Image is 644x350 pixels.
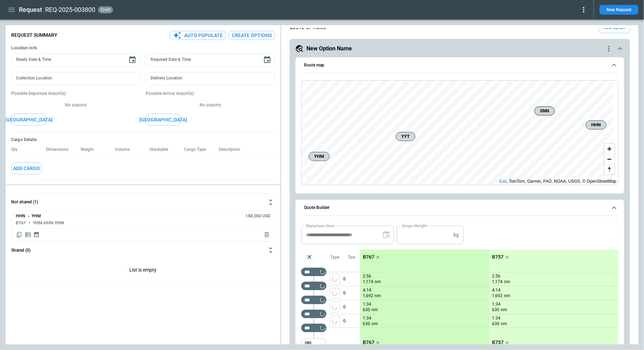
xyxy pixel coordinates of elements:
button: Route map [301,57,618,73]
button: New Option Namequote-option-actions [295,44,624,53]
span: YYT [399,133,412,140]
button: Shared (0) [11,242,275,259]
p: 1:34 [492,302,500,307]
button: Zoom out [604,154,615,164]
h2: REQ-2025-003800 [45,6,95,14]
p: 1,174 [492,279,503,285]
p: Possible Departure Airport(s) [11,91,140,97]
div: Too short [301,268,326,276]
button: left aligned [330,316,340,326]
p: 2:56 [363,274,371,279]
span: HHN [589,121,603,128]
span: Display quote schedule [33,231,40,238]
button: New Option [599,22,630,33]
div: Too short [301,324,326,332]
p: Possible Arrival Airport(s) [146,91,275,97]
button: New Request [600,5,638,15]
div: Too short [301,338,326,347]
p: B767 [363,339,374,345]
h6: Route map [304,63,324,68]
p: nm [375,293,381,299]
div: Not shared (1) [11,259,275,283]
p: nm [501,321,507,327]
p: nm [372,321,378,327]
label: Cargo Weight [402,223,427,229]
button: Choose date [260,53,274,67]
span: Type of sector [330,288,340,299]
button: left aligned [330,302,340,313]
button: Quote Builder [301,200,618,216]
p: Taxi [348,254,355,260]
button: Choose date [125,53,139,67]
span: draft [99,7,112,12]
p: 4:14 [492,288,500,293]
p: Weight [81,147,99,152]
h6: Not shared (1) [11,200,38,204]
p: 1:34 [363,316,371,321]
h6: Location Info [11,45,275,51]
p: nm [501,307,507,313]
p: 630 [363,307,370,313]
h6: YHM-HHN-YHM [33,221,64,225]
h5: New Option Name [306,45,352,52]
h6: HHN → YHM [16,214,41,218]
p: Stackable [150,147,174,152]
p: Qty [11,147,23,152]
h6: Quote Builder [304,205,330,210]
p: 1,692 [492,293,503,299]
p: 1:34 [492,316,500,321]
canvas: Map [302,80,614,185]
label: Departure time [306,223,335,229]
span: Type of sector [330,274,340,285]
button: Create Options [229,31,275,40]
p: Description [219,147,246,152]
a: Esri [499,179,507,184]
p: 1:34 [363,302,371,307]
div: Too short [301,310,326,318]
p: nm [504,279,510,285]
p: No airports [146,102,275,108]
h4: QUOTE OPTIONS [290,26,326,29]
p: Request Summary [11,32,57,38]
button: Reset bearing to north [604,164,615,174]
p: 1,692 [363,293,373,299]
p: 630 [492,307,499,313]
button: left aligned [330,288,340,299]
h1: Request [19,6,42,14]
h6: B767 [16,221,26,225]
p: 0 [343,286,360,300]
p: 630 [492,321,499,327]
div: quote-option-actions [605,44,613,53]
button: Auto Populate [170,31,226,40]
p: 0 [343,300,360,314]
button: Not shared (1) [11,194,275,211]
button: [GEOGRAPHIC_DATA] [11,114,46,126]
p: 4:14 [363,288,371,293]
span: Copy quote content [16,231,23,238]
p: 2:56 [492,274,500,279]
p: B767 [363,254,374,260]
p: List is empty [11,259,275,283]
p: Volume [115,147,135,152]
span: Aircraft selection [304,252,314,262]
button: Zoom in [604,144,615,154]
p: nm [372,307,378,313]
p: Cargo Type [184,147,212,152]
p: 1,174 [363,279,373,285]
button: Add Cargo [11,162,42,175]
div: Not shared (1) [11,211,275,241]
p: 0 [343,272,360,286]
span: SNN [538,107,552,114]
p: nm [504,293,510,299]
span: YHM [312,153,326,160]
button: left aligned [330,274,340,285]
span: Delete quote [263,231,270,238]
p: nm [375,279,381,285]
p: No airports [11,102,140,108]
div: Too short [301,296,326,304]
span: Type of sector [330,302,340,313]
button: [GEOGRAPHIC_DATA] [146,114,181,126]
h6: 188,000 USD [245,214,270,218]
div: Route map [301,80,618,185]
p: kg [453,232,459,238]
